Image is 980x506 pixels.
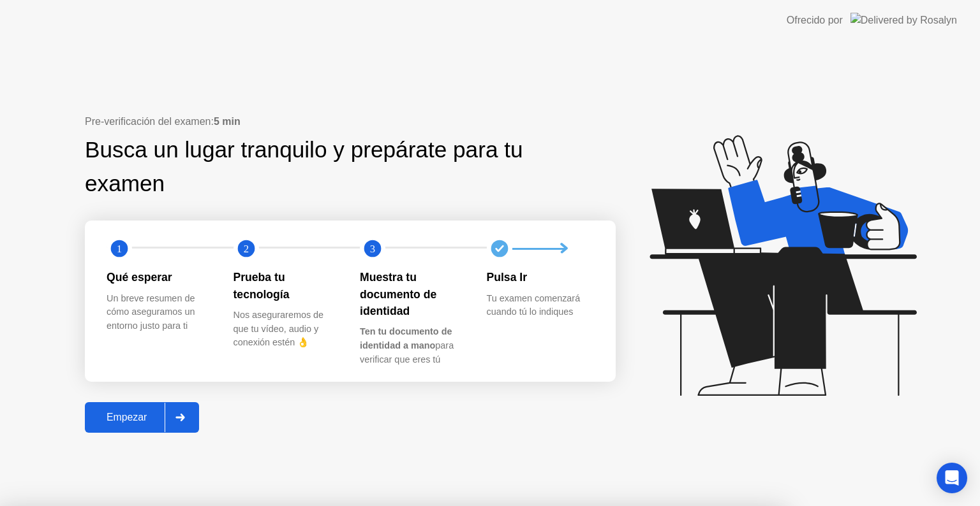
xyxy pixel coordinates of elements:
[850,13,957,27] img: Delivered by Rosalyn
[360,325,466,366] div: para verificar que eres tú
[107,292,213,333] div: Un breve resumen de cómo aseguramos un entorno justo para ti
[89,412,165,423] div: Empezar
[487,269,593,286] div: Pulsa Ir
[937,463,967,493] div: Open Intercom Messenger
[787,13,843,28] div: Ofrecido por
[360,269,466,319] div: Muestra tu documento de identidad
[214,116,241,127] b: 5 min
[370,243,375,255] text: 3
[107,269,213,286] div: Qué esperar
[85,114,616,129] div: Pre-verificación del examen:
[487,292,593,319] div: Tu examen comenzará cuando tú lo indiques
[234,308,340,350] div: Nos aseguraremos de que tu vídeo, audio y conexión estén 👌
[360,326,452,351] b: Ten tu documento de identidad a mano
[243,243,248,255] text: 2
[85,133,535,201] div: Busca un lugar tranquilo y prepárate para tu examen
[117,243,122,255] text: 1
[234,269,340,303] div: Prueba tu tecnología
